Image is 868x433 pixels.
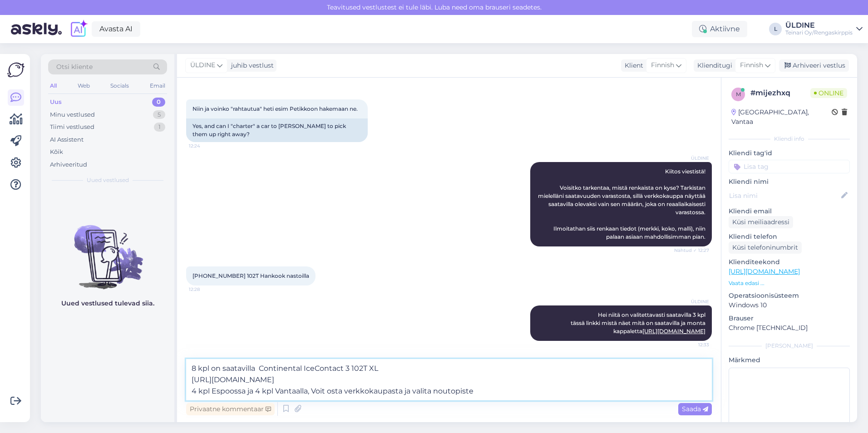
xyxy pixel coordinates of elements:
[190,60,215,70] span: ÜLDINE
[810,88,847,98] span: Online
[189,143,223,149] span: 12:24
[108,80,131,92] div: Socials
[740,60,763,70] span: Finnish
[92,21,140,37] a: Avasta AI
[785,22,863,36] a: ÜLDINETeinari Oy/Rengaskirppis
[694,61,732,70] div: Klienditugi
[675,155,709,162] span: ÜLDINE
[571,311,707,335] span: Hei niitä on valitettavasti saatavilla 3 kpl tässä linkki mistä näet mitä on saatavilla ja monta ...
[152,98,165,107] div: 0
[692,21,747,37] div: Aktiivne
[50,123,94,132] div: Tiimi vestlused
[729,355,850,365] p: Märkmed
[50,135,84,144] div: AI Assistent
[729,216,793,228] div: Küsi meiliaadressi
[48,80,59,92] div: All
[729,300,850,310] p: Windows 10
[7,61,25,79] img: Askly Logo
[186,118,368,142] div: Yes, and can I "charter" a car to [PERSON_NAME] to pick them up right away?
[41,209,174,290] img: No chats
[750,88,810,98] div: # mijezhxq
[729,257,850,267] p: Klienditeekond
[736,91,741,98] span: m
[148,80,167,92] div: Email
[729,232,850,241] p: Kliendi telefon
[729,267,800,276] a: [URL][DOMAIN_NAME]
[729,148,850,158] p: Kliendi tag'id
[50,110,95,119] div: Minu vestlused
[651,60,674,70] span: Finnish
[153,110,165,119] div: 5
[682,405,708,413] span: Saada
[729,191,839,201] input: Lisa nimi
[154,123,165,132] div: 1
[729,314,850,323] p: Brauser
[769,23,782,35] div: L
[69,20,88,39] img: explore-ai
[61,299,154,308] p: Uued vestlused tulevad siia.
[729,342,850,350] div: [PERSON_NAME]
[779,59,849,72] div: Arhiveeri vestlus
[227,61,274,70] div: juhib vestlust
[785,29,853,36] div: Teinari Oy/Rengaskirppis
[729,160,850,173] input: Lisa tag
[189,286,223,293] span: 12:28
[729,135,850,143] div: Kliendi info
[192,105,358,112] span: Niin ja voinko "rahtautua" heti esim Petikkoon hakemaan ne.
[731,108,832,127] div: [GEOGRAPHIC_DATA], Vantaa
[729,241,802,254] div: Küsi telefoninumbrit
[186,403,275,415] div: Privaatne kommentaar
[87,176,129,184] span: Uued vestlused
[642,328,705,335] a: [URL][DOMAIN_NAME]
[50,98,62,107] div: Uus
[729,279,850,287] p: Vaata edasi ...
[729,177,850,187] p: Kliendi nimi
[785,22,853,29] div: ÜLDINE
[729,207,850,216] p: Kliendi email
[729,291,850,300] p: Operatsioonisüsteem
[538,168,707,240] span: Kiitos viestistä! Voisitko tarkentaa, mistä renkaista on kyse? Tarkistan mielelläni saatavuuden v...
[675,298,709,305] span: ÜLDINE
[76,80,92,92] div: Web
[50,160,87,169] div: Arhiveeritud
[186,359,712,400] textarea: 8 kpl on saatavilla Continental IceContact 3 102T XL [URL][DOMAIN_NAME] 4 kpl Espoossa ja 4 kpl V...
[729,323,850,333] p: Chrome [TECHNICAL_ID]
[675,341,709,348] span: 12:33
[192,272,309,279] span: [PHONE_NUMBER] 102T Hankook nastoilla
[56,62,93,72] span: Otsi kliente
[674,247,709,254] span: Nähtud ✓ 12:27
[50,148,63,157] div: Kõik
[621,61,643,70] div: Klient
